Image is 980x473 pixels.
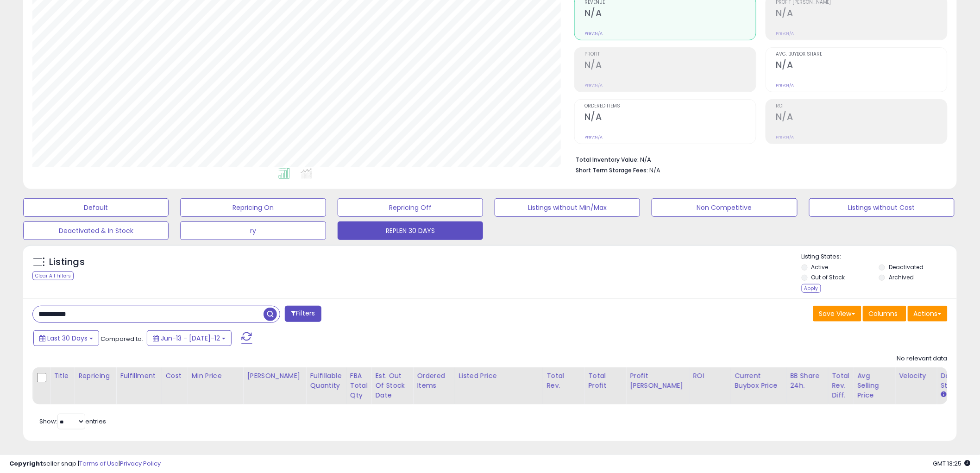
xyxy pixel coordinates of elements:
[584,112,756,124] h2: N/A
[933,459,971,468] span: 2025-08-12 13:25 GMT
[101,334,143,343] span: Compared to:
[897,354,948,363] div: No relevant data
[908,306,948,322] button: Actions
[120,371,157,381] div: Fulfillment
[776,82,794,88] small: Prev: N/A
[809,198,955,217] button: Listings without Cost
[630,371,685,391] div: Profit [PERSON_NAME]
[802,252,957,261] p: Listing States:
[417,371,451,391] div: Ordered Items
[161,334,220,343] span: Jun-13 - [DATE]-12
[79,459,119,468] a: Terms of Use
[649,166,660,175] span: N/A
[576,156,639,164] b: Total Inventory Value:
[576,153,941,164] li: N/A
[39,417,106,426] span: Show: entries
[49,256,85,269] h5: Listings
[584,52,756,57] span: Profit
[584,60,756,72] h2: N/A
[338,198,483,217] button: Repricing Off
[247,371,302,381] div: [PERSON_NAME]
[547,371,580,391] div: Total Rev.
[584,31,603,36] small: Prev: N/A
[576,166,648,174] b: Short Term Storage Fees:
[32,271,74,280] div: Clear All Filters
[652,198,797,217] button: Non Competitive
[776,8,947,20] h2: N/A
[180,221,326,240] button: ry
[495,198,640,217] button: Listings without Min/Max
[776,60,947,72] h2: N/A
[310,371,342,391] div: Fulfillable Quantity
[889,273,914,281] label: Archived
[23,221,169,240] button: Deactivated & In Stock
[147,330,232,346] button: Jun-13 - [DATE]-12
[735,371,783,391] div: Current Buybox Price
[791,371,824,391] div: BB Share 24h.
[813,306,861,322] button: Save View
[9,459,43,468] strong: Copyright
[584,82,603,88] small: Prev: N/A
[776,31,794,36] small: Prev: N/A
[776,52,947,57] span: Avg. Buybox Share
[78,371,112,381] div: Repricing
[350,371,368,400] div: FBA Total Qty
[776,134,794,140] small: Prev: N/A
[584,134,603,140] small: Prev: N/A
[375,371,409,400] div: Est. Out Of Stock Date
[776,104,947,109] span: ROI
[285,306,321,322] button: Filters
[54,371,70,381] div: Title
[811,263,829,271] label: Active
[120,459,161,468] a: Privacy Policy
[584,8,756,20] h2: N/A
[832,371,850,400] div: Total Rev. Diff.
[588,371,622,391] div: Total Profit
[166,371,184,381] div: Cost
[180,198,326,217] button: Repricing On
[863,306,906,322] button: Columns
[941,371,974,391] div: Days In Stock
[899,371,933,381] div: Velocity
[889,263,923,271] label: Deactivated
[811,273,845,281] label: Out of Stock
[9,460,161,468] div: seller snap | |
[47,334,88,343] span: Last 30 Days
[869,309,898,318] span: Columns
[191,371,239,381] div: Min Price
[459,371,539,381] div: Listed Price
[776,112,947,124] h2: N/A
[693,371,727,381] div: ROI
[338,221,483,240] button: REPLEN 30 DAYS
[941,391,946,399] small: Days In Stock.
[857,371,891,400] div: Avg Selling Price
[802,284,821,293] div: Apply
[23,198,169,217] button: Default
[584,104,756,109] span: Ordered Items
[33,330,99,346] button: Last 30 Days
